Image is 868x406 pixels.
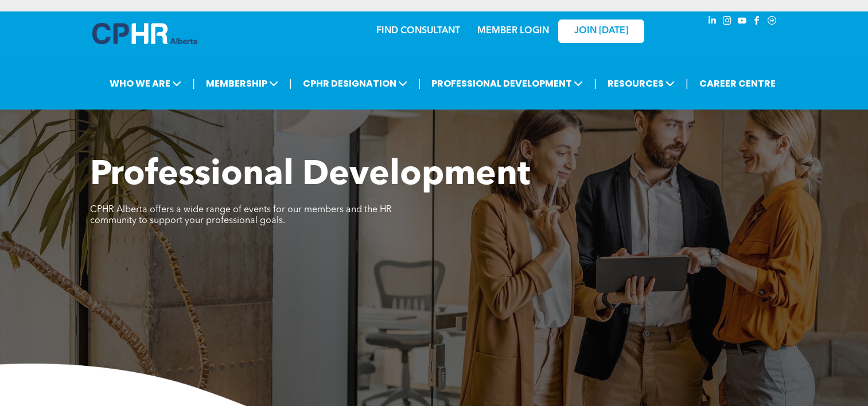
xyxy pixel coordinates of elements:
a: Social network [766,14,779,30]
a: linkedin [706,14,719,30]
span: MEMBERSHIP [203,73,282,94]
a: youtube [736,14,749,30]
li: | [686,72,688,95]
a: instagram [721,14,734,30]
span: RESOURCES [604,73,678,94]
span: PROFESSIONAL DEVELOPMENT [428,73,586,94]
a: FIND CONSULTANT [376,26,460,36]
li: | [418,72,421,95]
span: JOIN [DATE] [574,26,628,37]
a: facebook [751,14,764,30]
span: CPHR DESIGNATION [299,73,411,94]
li: | [192,72,195,95]
a: JOIN [DATE] [558,19,644,43]
a: MEMBER LOGIN [477,26,549,36]
li: | [289,72,292,95]
span: CPHR Alberta offers a wide range of events for our members and the HR community to support your p... [90,205,392,225]
span: WHO WE ARE [106,73,185,94]
li: | [594,72,597,95]
a: CAREER CENTRE [696,73,779,94]
img: A blue and white logo for cp alberta [92,23,197,44]
span: Professional Development [90,158,530,193]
